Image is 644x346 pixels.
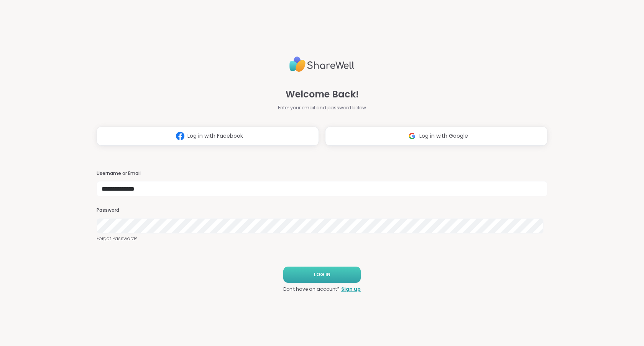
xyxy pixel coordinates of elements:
[341,286,361,293] a: Sign up
[289,53,355,75] img: ShareWell Logo
[314,271,330,278] span: LOG IN
[173,129,187,143] img: ShareWell Logomark
[97,207,547,214] h3: Password
[187,132,243,140] span: Log in with Facebook
[97,170,547,177] h3: Username or Email
[419,132,468,140] span: Log in with Google
[97,127,319,146] button: Log in with Facebook
[278,104,366,111] span: Enter your email and password below
[286,87,359,101] span: Welcome Back!
[97,235,547,242] a: Forgot Password?
[283,267,361,283] button: LOG IN
[325,127,547,146] button: Log in with Google
[405,129,419,143] img: ShareWell Logomark
[283,286,340,293] span: Don't have an account?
